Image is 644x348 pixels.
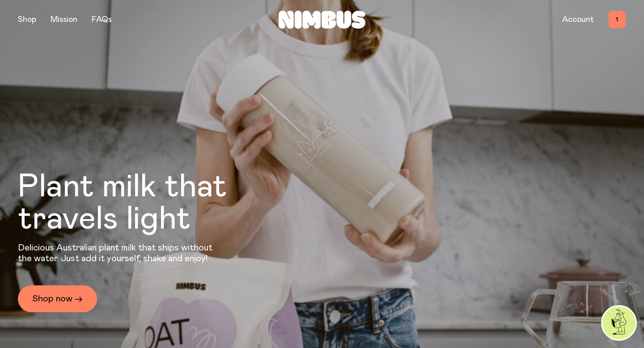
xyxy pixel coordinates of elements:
[18,171,275,235] h1: Plant milk that travels light
[18,285,97,312] a: Shop now →
[602,306,636,340] img: agent
[18,242,218,264] p: Delicious Australian plant milk that ships without the water. Just add it yourself, shake and enjoy!
[608,11,626,29] button: 1
[562,16,594,24] a: Account
[51,16,77,24] a: Mission
[92,16,112,24] a: FAQs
